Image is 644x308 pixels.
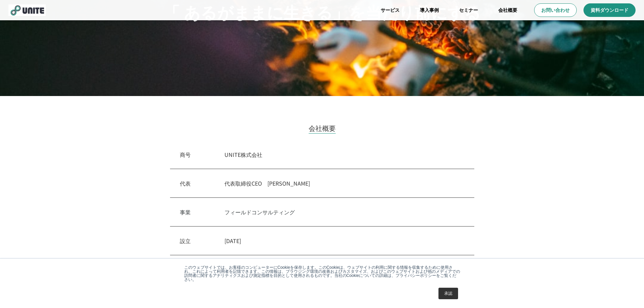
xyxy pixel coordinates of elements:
p: 商号 [180,150,191,159]
p: このウェブサイトでは、お客様のコンピューターにCookieを保存します。このCookieは、ウェブサイトの利用に関する情報を収集するために使用され、これによって利用者を記憶できます。この情報は、... [184,265,460,282]
p: UNITE株式会社 [224,150,464,159]
p: お問い合わせ [541,7,570,14]
h2: 会社概要 [309,123,336,134]
p: フィールドコンサルティング [224,208,464,216]
a: 資料ダウンロード [583,3,636,17]
iframe: Chat Widget [610,276,644,308]
a: 承認 [438,288,458,299]
p: 設立 [180,237,191,245]
p: 資料ダウンロード [591,7,628,14]
p: 事業 [180,208,191,216]
a: お問い合わせ [534,3,577,17]
p: [DATE] [224,237,464,245]
div: チャットウィジェット [610,276,644,308]
p: 代表取締役CEO [PERSON_NAME] [224,179,464,187]
p: 代表 [180,179,191,187]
